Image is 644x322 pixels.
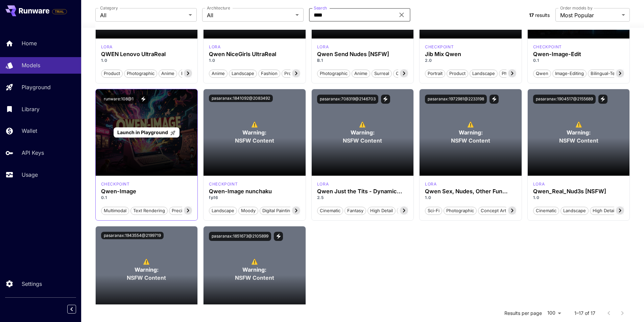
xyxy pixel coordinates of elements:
[96,226,198,313] div: To view NSFW models, adjust the filter settings and toggle the option on.
[444,207,476,214] span: Photographic
[251,120,258,128] span: ⚠️
[22,83,51,91] p: Playground
[207,5,230,11] label: Architecture
[130,206,168,215] button: Text rendering
[169,207,200,214] span: Precise text
[204,226,306,313] div: To view NSFW models, adjust the filter settings and toggle the option on.
[588,69,621,78] button: bilingual-text
[359,120,366,128] span: ⚠️
[425,44,454,50] p: checkpoint
[179,70,200,77] span: Editorial
[317,44,329,50] div: Qwen Image
[317,95,378,104] button: pasaranax:708319@2146703
[545,308,564,318] div: 100
[490,95,499,104] button: View trigger words
[535,12,550,18] span: results
[209,95,273,102] button: pasaranax:1841092@2083492
[135,266,159,274] span: Warning:
[101,57,192,64] p: 1.0
[533,206,559,215] button: Cinematic
[258,69,280,78] button: Fashion
[499,69,532,78] button: Photographic
[282,70,303,77] span: Product
[598,95,607,104] button: View trigger words
[209,181,238,187] p: checkpoint
[159,69,177,78] button: Anime
[351,128,375,137] span: Warning:
[533,181,545,187] p: lora
[114,127,180,138] a: Launch in Playground
[368,207,395,214] span: High Detail
[467,120,474,128] span: ⚠️
[209,51,300,57] div: Qwen NiceGirls UltraReal
[101,44,113,50] p: lora
[317,188,408,195] h3: Qwen Just the Tits - Dynamic Breasts [NSFW]
[575,120,582,128] span: ⚠️
[317,44,329,50] p: lora
[425,181,436,187] p: lora
[242,128,266,137] span: Warning:
[101,206,129,215] button: Multimodal
[560,206,589,215] button: Landscape
[533,51,624,57] div: Qwen-Image-Edit
[100,5,118,11] label: Category
[533,195,624,201] p: 1.0
[447,69,468,78] button: Product
[459,128,483,137] span: Warning:
[533,69,551,78] button: qwen
[588,70,621,77] span: bilingual-text
[159,70,177,77] span: Anime
[207,11,293,19] span: All
[317,69,350,78] button: Photographic
[425,70,445,77] span: Portrait
[259,70,280,77] span: Fashion
[381,95,390,104] button: View trigger words
[345,207,366,214] span: Fantasy
[352,70,370,77] span: Anime
[238,206,258,215] button: Moody
[533,188,624,195] h3: Qwen_Real_Nud3s [NSFW]
[317,181,329,187] p: lora
[251,257,258,266] span: ⚠️
[101,195,192,201] p: 0.1
[317,70,350,77] span: Photographic
[425,95,487,104] button: pasaranax:1972981@2233198
[209,44,220,50] div: Qwen Image
[101,207,129,214] span: Multimodal
[229,69,257,78] button: Landscape
[124,69,157,78] button: Photographic
[533,70,551,77] span: qwen
[314,5,327,11] label: Search
[209,207,237,214] span: Landscape
[117,129,168,135] span: Launch in Playground
[393,70,419,77] span: Cinematic
[533,44,562,50] div: qwen_image_edit
[561,207,588,214] span: Landscape
[22,105,40,113] p: Library
[22,280,42,288] p: Settings
[312,89,414,176] div: To view NSFW models, adjust the filter settings and toggle the option on.
[420,89,522,176] div: To view NSFW models, adjust the filter settings and toggle the option on.
[425,188,516,195] h3: Qwen Sex, Nudes, Other Fun Stuff (SNOFS) [NSFW]
[504,310,542,317] p: Results per page
[317,51,408,57] h3: Qwen Send Nudes [NSFW]
[101,44,113,50] div: Qwen Image
[229,70,257,77] span: Landscape
[139,95,148,104] button: View trigger words
[131,207,167,214] span: Text rendering
[317,207,343,214] span: Cinematic
[574,310,595,317] p: 1–17 of 17
[478,207,508,214] span: Concept Art
[397,206,419,215] button: Stylized
[343,137,382,145] span: NSFW Content
[470,70,497,77] span: Landscape
[317,206,343,215] button: Cinematic
[209,70,227,77] span: Anime
[260,206,295,215] button: Digital Painting
[447,70,468,77] span: Product
[397,207,418,214] span: Stylized
[559,137,598,145] span: NSFW Content
[425,69,445,78] button: Portrait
